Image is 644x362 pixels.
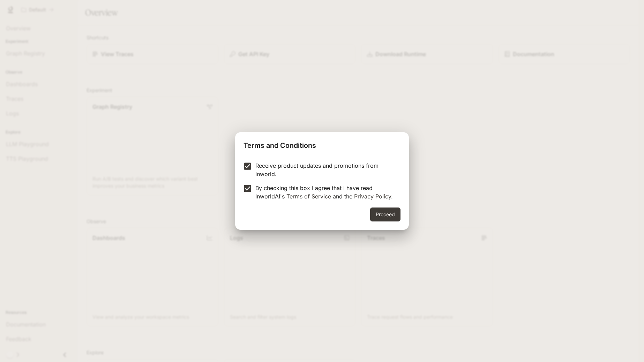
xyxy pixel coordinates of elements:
p: By checking this box I agree that I have read InworldAI's and the . [255,184,395,201]
a: Terms of Service [286,193,331,200]
button: Proceed [370,208,400,221]
a: Privacy Policy [354,193,391,200]
h2: Terms and Conditions [235,132,409,156]
p: Receive product updates and promotions from Inworld. [255,161,395,178]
